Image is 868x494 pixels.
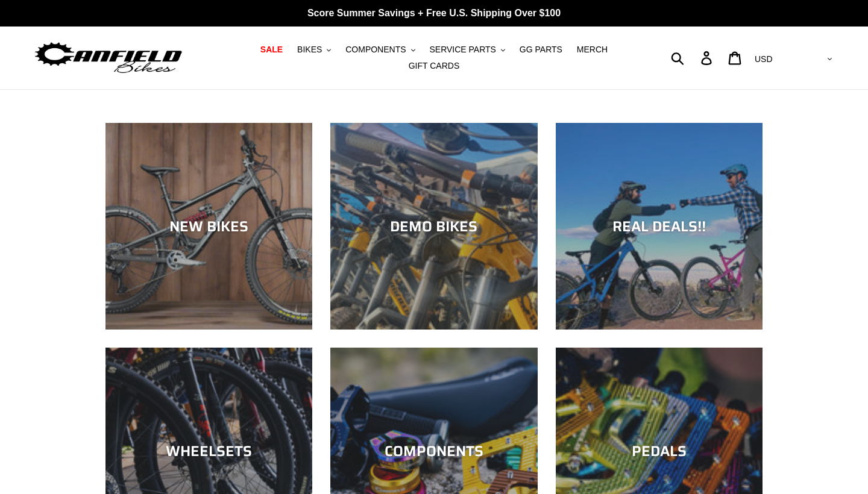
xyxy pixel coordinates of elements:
div: WHEELSETS [105,443,312,460]
span: MERCH [577,45,608,55]
img: Canfield Bikes [33,39,184,77]
a: SALE [254,42,289,58]
a: NEW BIKES [105,123,312,330]
div: REAL DEALS!! [556,217,763,235]
div: NEW BIKES [105,217,312,235]
a: DEMO BIKES [330,123,537,330]
div: PEDALS [556,443,763,460]
div: COMPONENTS [330,443,537,460]
span: SERVICE PARTS [429,45,495,55]
input: Search [678,45,708,71]
span: BIKES [297,45,322,55]
a: REAL DEALS!! [556,123,763,330]
span: GIFT CARDS [409,61,460,71]
a: GIFT CARDS [403,58,466,74]
span: COMPONENTS [345,45,406,55]
button: COMPONENTS [339,42,421,58]
button: BIKES [291,42,337,58]
span: SALE [260,45,283,55]
span: GG PARTS [520,45,562,55]
button: SERVICE PARTS [423,42,511,58]
div: DEMO BIKES [330,217,537,235]
a: MERCH [571,42,614,58]
a: GG PARTS [514,42,568,58]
